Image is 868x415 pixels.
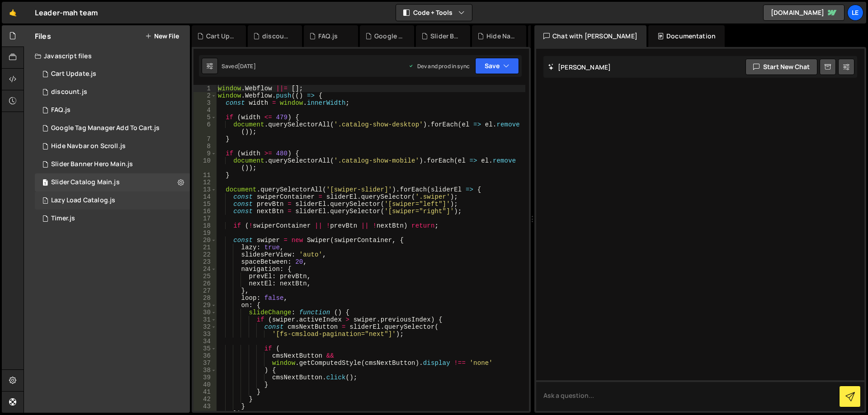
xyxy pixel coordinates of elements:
div: 38 [193,367,217,374]
div: 16298/44469.js [35,119,190,137]
span: 1 [42,180,48,187]
a: 🤙 [2,2,24,23]
div: 4 [193,107,217,114]
div: Slider Banner Hero Main.js [51,160,133,168]
div: 22 [193,251,217,258]
div: 16298/44401.js [35,155,190,173]
div: 10 [193,157,217,172]
div: 24 [193,266,217,273]
div: 25 [193,273,217,280]
div: 16298/44466.js [35,83,190,101]
div: Javascript files [24,47,190,65]
div: 16298/44405.js [35,173,190,191]
div: Cart Update.js [206,32,235,41]
div: Google Tag Manager Add To Cart.js [51,124,160,132]
div: 39 [193,374,217,381]
span: 1 [42,198,48,205]
div: 16298/44467.js [35,65,190,83]
div: 28 [193,294,217,302]
div: 12 [193,179,217,186]
div: Cart Update.js [51,70,96,78]
div: 1 [193,85,217,92]
button: Start new chat [745,59,817,75]
div: Slider Catalog Main.js [51,178,120,187]
div: 36 [193,352,217,359]
a: [DOMAIN_NAME] [763,5,844,21]
div: discount.js [51,88,87,96]
div: Timer.js [51,214,75,223]
div: 17 [193,215,217,222]
div: 11 [193,172,217,179]
div: 14 [193,193,217,201]
div: 31 [193,316,217,323]
div: 27 [193,287,217,294]
div: 42 [193,396,217,403]
div: 32 [193,323,217,331]
div: FAQ.js [51,106,71,114]
div: 30 [193,309,217,316]
div: 13 [193,186,217,193]
button: New File [145,33,179,40]
div: 16298/44406.js [35,191,190,210]
div: [DATE] [238,62,256,70]
div: 34 [193,338,217,345]
div: Documentation [648,25,725,47]
h2: [PERSON_NAME] [548,63,611,71]
div: 41 [193,388,217,396]
button: Code + Tools [396,5,472,21]
div: 43 [193,403,217,410]
div: 21 [193,244,217,251]
div: 19 [193,229,217,237]
div: 23 [193,258,217,266]
div: 29 [193,302,217,309]
div: 16298/44463.js [35,101,190,119]
div: Saved [222,62,256,70]
h2: Files [35,31,51,41]
div: 18 [193,222,217,229]
div: 7 [193,135,217,143]
div: 6 [193,121,217,135]
button: Save [475,58,519,74]
div: 35 [193,345,217,352]
div: 16298/44402.js [35,137,190,155]
div: 5 [193,114,217,121]
div: discount.js [262,32,291,41]
div: 9 [193,150,217,157]
div: 16 [193,208,217,215]
div: 3 [193,99,217,107]
div: 8 [193,143,217,150]
div: 15 [193,201,217,208]
div: 37 [193,359,217,367]
a: Le [847,5,863,21]
div: Chat with [PERSON_NAME] [534,25,646,47]
div: Leader-mah team [35,7,98,18]
div: 33 [193,331,217,338]
div: 20 [193,237,217,244]
div: Hide Navbar on Scroll.js [486,32,515,41]
div: Lazy Load Catalog.js [51,196,115,205]
div: Dev and prod in sync [408,62,470,70]
div: FAQ.js [318,32,338,41]
div: Slider Banner Hero Main.js [430,32,459,41]
div: 40 [193,381,217,388]
div: 16298/44400.js [35,210,190,228]
div: 26 [193,280,217,287]
div: Google Tag Manager Add To Cart.js [374,32,403,41]
div: Hide Navbar on Scroll.js [51,142,126,150]
div: 2 [193,92,217,99]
